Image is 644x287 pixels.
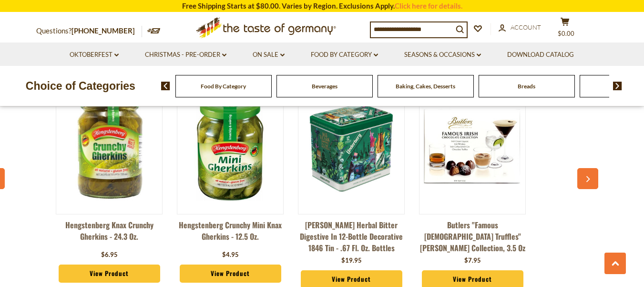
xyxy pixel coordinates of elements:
[341,256,362,266] div: $19.95
[419,95,525,201] img: Butlers
[396,83,455,90] a: Baking, Cakes, Desserts
[511,23,541,31] span: Account
[56,219,163,248] a: Hengstenberg Knax Crunchy Gherkins - 24.3 oz.
[70,50,119,60] a: Oktoberfest
[180,265,281,283] a: View Product
[36,25,142,37] p: Questions?
[161,82,170,90] img: previous arrow
[558,30,574,37] span: $0.00
[59,265,160,283] a: View Product
[145,50,226,60] a: Christmas - PRE-ORDER
[298,95,404,201] img: Underberg Herbal Bitter Digestive in 12-bottle Decorative 1846 Tin - .67 fl. oz. bottles
[507,50,574,60] a: Download Catalog
[395,1,462,10] a: Click here for details.
[222,250,239,260] div: $4.95
[177,219,284,248] a: Hengstenberg Crunchy Mini Knax Gherkins - 12.5 oz.
[518,83,535,90] a: Breads
[499,22,541,33] a: Account
[464,256,481,266] div: $7.95
[312,83,337,90] a: Beverages
[311,50,378,60] a: Food By Category
[201,83,246,90] a: Food By Category
[56,95,162,201] img: Hengstenberg Knax Crunchy Gherkins - 24.3 oz.
[298,219,405,254] a: [PERSON_NAME] Herbal Bitter Digestive in 12-bottle Decorative 1846 Tin - .67 fl. oz. bottles
[419,219,526,254] a: Butlers "Famous [DEMOGRAPHIC_DATA] Truffles" [PERSON_NAME] Collection, 3.5 oz
[551,17,580,41] button: $0.00
[404,50,481,60] a: Seasons & Occasions
[101,250,118,260] div: $6.95
[613,82,622,90] img: next arrow
[253,50,285,60] a: On Sale
[72,26,135,35] a: [PHONE_NUMBER]
[177,95,283,201] img: Hengstenberg Crunchy Mini Knax Gherkins - 12.5 oz.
